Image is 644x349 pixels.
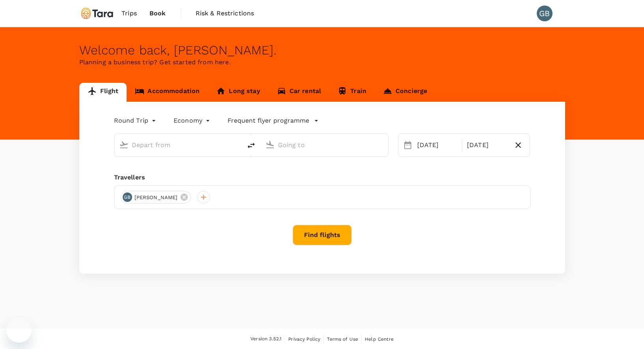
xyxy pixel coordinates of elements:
[127,83,208,102] a: Accommodation
[464,137,510,153] div: [DATE]
[121,191,191,203] div: GB[PERSON_NAME]
[149,9,166,18] span: Book
[114,114,158,127] div: Round Trip
[288,336,320,342] span: Privacy Policy
[329,83,375,102] a: Train
[365,335,394,343] a: Help Centre
[121,9,137,18] span: Trips
[383,144,384,146] button: Open
[414,137,460,153] div: [DATE]
[79,43,565,58] div: Welcome back , [PERSON_NAME] .
[208,83,268,102] a: Long stay
[174,114,212,127] div: Economy
[242,136,261,155] button: delete
[293,225,352,245] button: Find flights
[288,335,320,343] a: Privacy Policy
[79,83,127,102] a: Flight
[228,116,309,125] p: Frequent flyer programme
[79,5,116,22] img: Tara Climate Ltd
[6,317,32,343] iframe: Button to launch messaging window
[327,336,358,342] span: Terms of Use
[278,139,371,151] input: Going to
[123,192,132,202] div: GB
[236,144,238,146] button: Open
[132,139,225,151] input: Depart from
[327,335,358,343] a: Terms of Use
[228,116,319,125] button: Frequent flyer programme
[196,9,254,18] span: Risk & Restrictions
[375,83,435,102] a: Concierge
[269,83,330,102] a: Car rental
[114,173,530,182] div: Travellers
[130,194,183,202] span: [PERSON_NAME]
[365,336,394,342] span: Help Centre
[79,58,565,67] p: Planning a business trip? Get started from here.
[537,6,553,21] div: GB
[250,335,282,343] span: Version 3.52.1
